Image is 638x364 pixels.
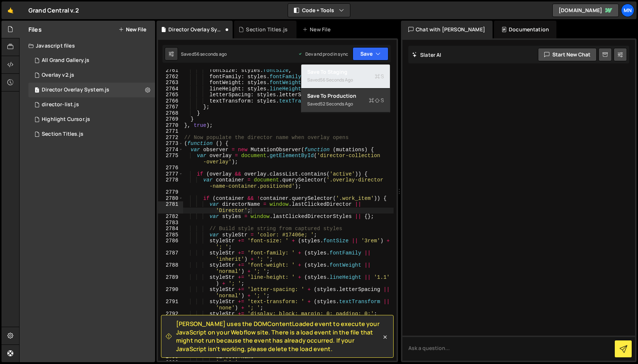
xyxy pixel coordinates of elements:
[158,220,183,226] div: 2783
[158,128,183,135] div: 2771
[158,104,183,110] div: 2767
[28,25,42,34] h2: Files
[301,65,390,89] button: Save to StagingS Saved56 seconds ago
[158,238,183,250] div: 2786
[307,76,384,84] div: Saved
[307,100,384,108] div: Saved
[158,147,183,153] div: 2774
[158,92,183,98] div: 2765
[375,73,384,80] span: S
[42,87,109,93] div: Director Overlay System.js
[158,342,183,348] div: 2797
[158,201,183,214] div: 2781
[158,323,183,329] div: 2794
[552,4,619,17] a: [DOMAIN_NAME]
[1,1,20,19] a: 🤙
[28,68,155,83] div: 15298/45944.js
[538,48,597,61] button: Start new chat
[158,329,183,336] div: 2795
[288,4,350,17] button: Code + Tools
[158,135,183,141] div: 2772
[35,88,39,94] span: 1
[194,51,227,57] div: 56 seconds ago
[28,112,155,127] div: 15298/43117.js
[298,51,348,57] div: Dev and prod in sync
[181,51,227,57] div: Saved
[302,26,333,33] div: New File
[307,92,384,100] div: Save to Production
[158,67,183,74] div: 2761
[158,189,183,195] div: 2779
[158,86,183,92] div: 2764
[158,317,183,323] div: 2793
[158,165,183,171] div: 2776
[28,97,155,112] div: 15298/40379.js
[158,287,183,299] div: 2790
[158,177,183,189] div: 2778
[158,274,183,287] div: 2789
[42,72,74,79] div: Overlay v2.js
[412,51,442,58] h2: Slater AI
[158,171,183,177] div: 2777
[158,226,183,232] div: 2784
[158,299,183,311] div: 2791
[158,122,183,129] div: 2770
[494,21,556,38] div: Documentation
[158,250,183,262] div: 2787
[176,320,381,353] span: [PERSON_NAME] uses the DOMContentLoaded event to execute your JavaScript on your Webflow site. Th...
[320,77,353,83] div: 56 seconds ago
[158,153,183,165] div: 2775
[158,80,183,86] div: 2763
[158,141,183,147] div: 2773
[42,101,79,108] div: director-list.js
[28,127,155,142] div: 15298/40223.js
[158,335,183,342] div: 2796
[158,262,183,274] div: 2788
[28,83,155,97] div: 15298/42891.js
[28,53,155,68] div: 15298/43578.js
[158,311,183,317] div: 2792
[158,110,183,117] div: 2768
[301,89,390,112] button: Save to ProductionS Saved52 seconds ago
[168,26,224,33] div: Director Overlay System.js
[353,47,388,60] button: Save
[158,214,183,220] div: 2782
[246,26,288,33] div: Section Titles.js
[621,4,634,17] a: MN
[158,116,183,122] div: 2769
[158,232,183,238] div: 2785
[369,97,384,104] span: S
[307,68,384,76] div: Save to Staging
[28,6,79,15] div: Grand Central v.2
[42,116,90,123] div: Highlight Cursor.js
[42,131,83,138] div: Section Titles.js
[158,195,183,202] div: 2780
[158,98,183,104] div: 2766
[401,21,493,38] div: Chat with [PERSON_NAME]
[20,38,155,53] div: Javascript files
[119,27,146,32] button: New File
[320,101,353,107] div: 52 seconds ago
[158,347,183,354] div: 2798
[158,354,183,360] div: 2799
[158,74,183,80] div: 2762
[42,57,89,64] div: All Grand Gallery.js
